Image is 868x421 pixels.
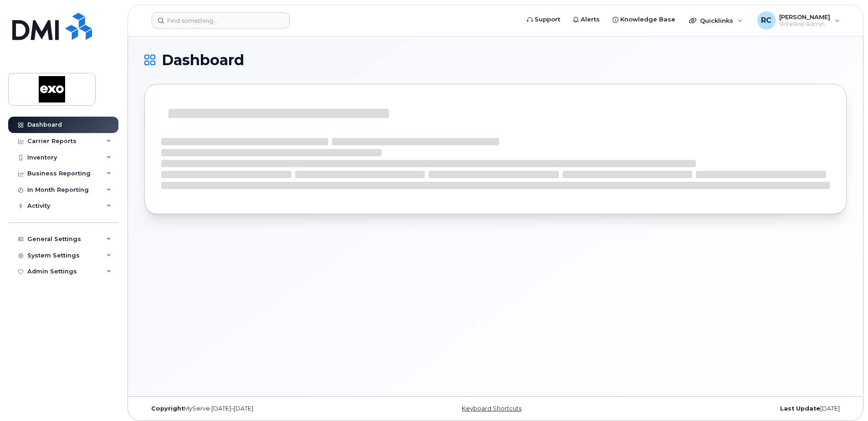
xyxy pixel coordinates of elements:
[144,405,378,412] div: MyServe [DATE]–[DATE]
[162,53,244,67] span: Dashboard
[462,405,521,412] a: Keyboard Shortcuts
[613,405,847,412] div: [DATE]
[151,405,184,412] strong: Copyright
[780,405,820,412] strong: Last Update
